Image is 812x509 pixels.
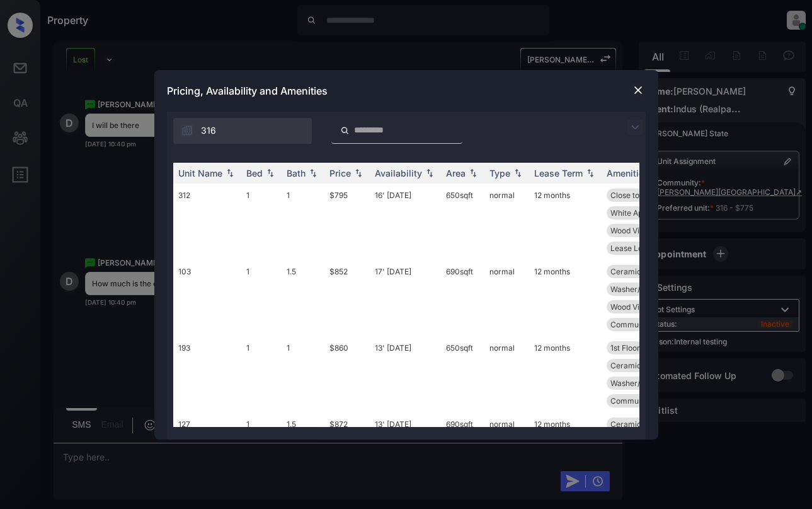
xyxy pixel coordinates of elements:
[610,284,678,294] span: Washer/Dryer Co...
[610,267,672,276] span: Ceramic Tile Di...
[282,336,324,412] td: 1
[441,184,484,260] td: 650 sqft
[324,260,370,336] td: $852
[610,243,651,253] span: Lease Lock
[241,184,282,260] td: 1
[340,125,350,136] img: icon-zuma
[173,336,241,412] td: 193
[307,168,319,177] img: sorting
[241,336,282,412] td: 1
[610,396,667,406] span: Community Fee
[610,226,672,235] span: Wood Vinyl Dini...
[610,302,673,312] span: Wood Vinyl Bed ...
[610,190,708,200] span: Close to [PERSON_NAME]...
[241,412,282,506] td: 1
[282,412,324,506] td: 1.5
[370,336,441,412] td: 13' [DATE]
[154,70,658,112] div: Pricing, Availability and Amenities
[529,412,602,506] td: 12 months
[246,168,263,178] div: Bed
[329,168,351,178] div: Price
[173,412,241,506] td: 127
[352,168,365,177] img: sorting
[607,168,649,178] div: Amenities
[201,124,216,137] span: 316
[370,260,441,336] td: 17' [DATE]
[534,168,583,178] div: Lease Term
[375,168,422,178] div: Availability
[178,168,222,178] div: Unit Name
[324,412,370,506] td: $872
[446,168,466,178] div: Area
[584,168,597,177] img: sorting
[529,260,602,336] td: 12 months
[627,120,643,135] img: icon-zuma
[632,84,644,97] img: close
[181,124,193,137] img: icon-zuma
[241,260,282,336] td: 1
[264,168,277,177] img: sorting
[370,184,441,260] td: 16' [DATE]
[423,168,436,177] img: sorting
[610,343,640,353] span: 1st Floor
[529,184,602,260] td: 12 months
[370,412,441,506] td: 13' [DATE]
[282,184,324,260] td: 1
[173,260,241,336] td: 103
[489,168,510,178] div: Type
[610,361,671,370] span: Ceramic Tile Ki...
[529,336,602,412] td: 12 months
[467,168,479,177] img: sorting
[224,168,236,177] img: sorting
[610,378,678,388] span: Washer/Dryer Co...
[324,336,370,412] td: $860
[282,260,324,336] td: 1.5
[324,184,370,260] td: $795
[441,412,484,506] td: 690 sqft
[441,336,484,412] td: 650 sqft
[287,168,306,178] div: Bath
[610,320,667,329] span: Community Fee
[484,412,529,506] td: normal
[610,419,672,429] span: Ceramic Tile Di...
[484,184,529,260] td: normal
[441,260,484,336] td: 690 sqft
[512,168,524,177] img: sorting
[484,336,529,412] td: normal
[610,208,674,218] span: White Appliance...
[484,260,529,336] td: normal
[173,184,241,260] td: 312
